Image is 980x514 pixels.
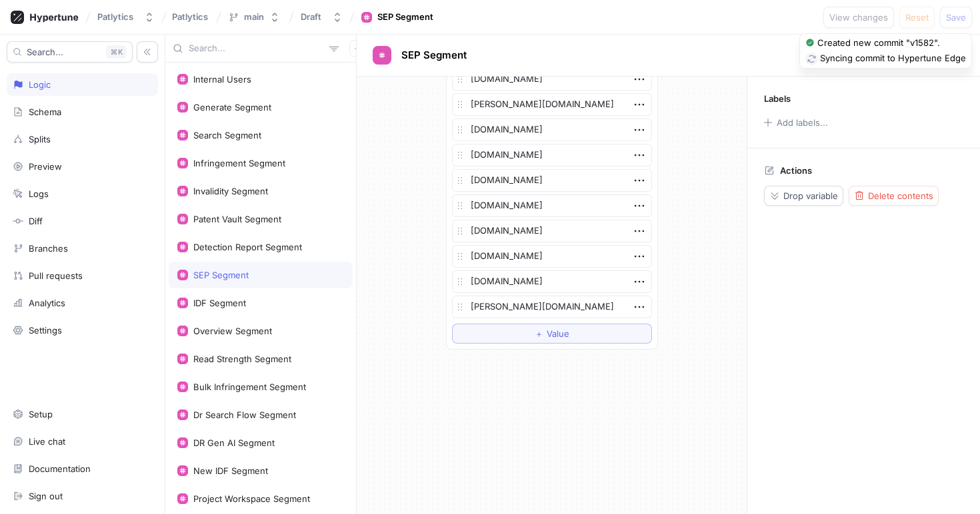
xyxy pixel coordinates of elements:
span: Delete contents [868,192,933,200]
span: Reset [905,13,929,21]
div: New IDF Segment [193,465,268,476]
p: Labels [764,93,791,104]
div: Generate Segment [193,102,271,113]
div: Overview Segment [193,326,272,336]
div: Sign out [29,491,63,501]
textarea: [DOMAIN_NAME] [452,169,652,192]
div: Patent Vault Segment [193,214,281,224]
span: Drop variable [783,192,838,200]
div: Branches [29,243,68,254]
div: Internal Users [193,74,251,85]
textarea: [DOMAIN_NAME] [452,68,652,91]
div: Patlytics [97,11,133,23]
button: Patlytics [92,6,160,28]
div: Dr Search Flow Segment [193,409,296,420]
a: Documentation [7,457,158,480]
div: Setup [29,409,53,419]
div: Detection Report Segment [193,242,302,252]
textarea: [DOMAIN_NAME] [452,119,652,141]
span: ＋ [535,330,543,338]
div: Syncing commit to Hypertune Edge [820,52,966,65]
button: Add labels... [759,114,831,131]
button: View changes [823,7,894,28]
span: Search... [27,48,63,56]
textarea: [DOMAIN_NAME] [452,194,652,217]
span: Value [547,330,569,338]
div: Logs [29,188,49,199]
div: Preview [29,161,62,172]
textarea: [PERSON_NAME][DOMAIN_NAME] [452,93,652,116]
button: Delete contents [849,186,939,206]
div: SEP Segment [193,270,249,280]
span: Save [946,13,966,21]
button: main [223,6,285,28]
textarea: [DOMAIN_NAME] [452,144,652,166]
div: Project Workspace Segment [193,493,310,504]
button: Search...K [7,41,133,63]
div: Settings [29,325,62,336]
div: Draft [301,11,321,23]
div: Schema [29,107,61,117]
div: Infringement Segment [193,158,285,168]
div: main [244,11,264,23]
div: K [106,45,127,59]
div: IDF Segment [193,298,246,308]
div: Invalidity Segment [193,186,268,196]
div: Created new commit "v1582". [817,37,940,50]
p: Actions [780,165,812,176]
button: Save [940,7,972,28]
div: SEP Segment [377,11,433,24]
div: DR Gen AI Segment [193,437,275,448]
div: Bulk Infringement Segment [193,382,306,392]
textarea: [DOMAIN_NAME] [452,220,652,242]
div: Add labels... [777,119,828,127]
button: Reset [899,7,935,28]
button: Drop variable [764,186,843,206]
textarea: [DOMAIN_NAME] [452,245,652,268]
div: Search Segment [193,130,261,140]
button: ＋Value [452,324,652,344]
div: Splits [29,134,51,144]
textarea: [DOMAIN_NAME] [452,270,652,293]
div: Analytics [29,298,65,308]
div: Diff [29,216,43,226]
span: View changes [829,13,888,21]
span: Patlytics [172,12,208,21]
div: Live chat [29,436,65,447]
span: SEP Segment [401,50,467,61]
textarea: [PERSON_NAME][DOMAIN_NAME] [452,296,652,318]
button: Draft [295,6,348,28]
div: Read Strength Segment [193,354,291,364]
input: Search... [189,42,324,55]
div: Documentation [29,463,91,474]
div: Logic [29,79,51,90]
div: Pull requests [29,270,83,281]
